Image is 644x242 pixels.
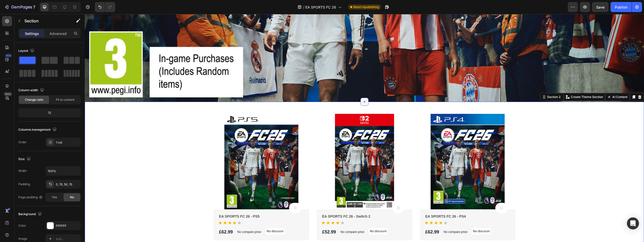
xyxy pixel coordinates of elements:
[592,2,609,12] button: Save
[611,2,632,12] button: Publish
[4,92,12,96] div: Beta
[232,100,328,195] a: EA SPORTS FC 26 - Switch 2
[359,216,383,219] p: No compare price
[18,87,45,94] div: Column width
[18,223,26,228] div: Color
[237,199,323,206] h2: EA SPORTS FC 26 - Switch 2
[56,224,79,228] div: FFFFFF
[256,216,280,219] p: No compare price
[46,166,80,175] input: Auto
[19,109,80,116] div: 12
[486,81,518,85] p: Create Theme Section
[18,156,32,163] div: Size
[50,31,67,36] p: Advanced
[340,199,426,206] h2: EA SPORTS FC 26 - PS4
[237,214,252,222] div: £52.99
[615,5,627,10] div: Publish
[388,215,405,219] p: No discount
[627,217,639,229] div: Open Intercom Messenger
[18,211,43,218] div: Background
[129,100,224,195] a: EA SPORTS FC 26 - PS5
[335,100,431,195] a: EA SPORTS FC 26 - PS4
[285,215,302,219] p: No discount
[153,216,177,219] p: No compare price
[2,2,37,12] button: 7
[56,140,79,145] div: 1 col
[70,195,74,200] span: No
[596,5,605,9] span: Save
[18,140,27,144] div: Order
[18,126,58,133] div: Columns management
[18,182,30,186] div: Padding
[18,169,27,173] div: Width
[134,214,149,222] div: £62.99
[95,2,115,12] div: Undo/Redo
[461,81,477,85] div: Section 2
[56,182,79,187] div: 0, 15, 50, 15
[56,98,74,102] span: Fit to content
[85,14,644,242] iframe: Design area
[25,98,43,102] span: Change ratio
[182,215,199,219] p: No discount
[33,4,35,10] p: 7
[18,47,35,54] div: Layout
[24,18,66,24] p: Section
[18,236,27,241] div: Image
[353,5,379,9] span: Need republishing
[340,214,355,222] div: £62.99
[303,5,304,10] span: /
[305,5,336,10] span: EA SPORTS FC 26
[56,237,79,241] div: Add...
[5,54,12,58] div: 450
[18,195,43,200] div: Page padding
[521,80,544,86] button: AI Content
[25,31,39,36] p: Settings
[52,195,57,200] span: Yes
[134,199,219,206] h2: EA SPORTS FC 26 - PS5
